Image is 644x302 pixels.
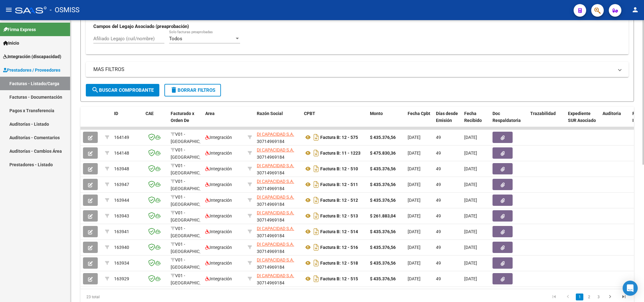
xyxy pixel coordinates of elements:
[370,213,396,218] strong: $ 261.883,04
[114,182,129,187] span: 163947
[436,135,441,140] span: 49
[464,229,477,234] span: [DATE]
[257,194,299,207] div: 30714969184
[205,182,232,187] span: Integración
[205,276,232,281] span: Integración
[408,182,421,187] span: [DATE]
[257,178,299,191] div: 30714969184
[91,87,154,93] span: Buscar Comprobante
[603,111,621,116] span: Auditoria
[257,111,283,116] span: Razón Social
[433,107,462,135] datatable-header-cell: Días desde Emisión
[304,111,315,116] span: CPBT
[408,111,430,116] span: Fecha Cpbt
[436,276,441,281] span: 49
[169,36,182,41] span: Todos
[5,6,13,14] mat-icon: menu
[464,245,477,250] span: [DATE]
[205,151,232,156] span: Integración
[205,111,215,116] span: Area
[114,213,129,218] span: 163943
[408,213,421,218] span: [DATE]
[600,107,630,135] datatable-header-cell: Auditoria
[205,261,232,266] span: Integración
[257,147,294,152] span: DI CAPACIDAD S.A.
[370,166,396,171] strong: $ 435.376,56
[164,84,221,96] button: Borrar Filtros
[320,245,358,250] strong: Factura B: 12 - 516
[568,111,596,123] span: Expediente SUR Asociado
[408,166,421,171] span: [DATE]
[576,294,583,300] a: 1
[464,198,477,203] span: [DATE]
[370,229,396,234] strong: $ 435.376,56
[493,111,521,123] span: Doc Respaldatoria
[257,225,299,238] div: 30714969184
[320,151,361,156] strong: Factura B: 11 - 1223
[3,53,61,60] span: Integración (discapacidad)
[205,166,232,171] span: Integración
[257,195,294,200] span: DI CAPACIDAD S.A.
[367,107,405,135] datatable-header-cell: Monto
[114,229,129,234] span: 163941
[436,213,441,218] span: 49
[257,257,294,262] span: DI CAPACIDAD S.A.
[370,151,396,156] strong: $ 475.830,36
[312,227,320,237] i: Descargar documento
[464,166,477,171] span: [DATE]
[464,276,477,281] span: [DATE]
[631,6,639,14] mat-icon: person
[112,107,143,135] datatable-header-cell: ID
[257,179,294,184] span: DI CAPACIDAD S.A.
[618,294,630,300] a: go to last page
[436,261,441,266] span: 49
[114,166,129,171] span: 163948
[408,135,421,140] span: [DATE]
[205,135,232,140] span: Integración
[436,229,441,234] span: 49
[464,151,477,156] span: [DATE]
[436,151,441,156] span: 49
[436,198,441,203] span: 49
[530,111,556,116] span: Trazabilidad
[257,273,294,278] span: DI CAPACIDAD S.A.
[436,182,441,187] span: 49
[436,111,458,123] span: Días desde Emisión
[93,24,189,29] strong: Campos del Legajo Asociado (preaprobación)
[464,135,477,140] span: [DATE]
[86,62,629,77] mat-expansion-panel-header: MAS FILTROS
[114,198,129,203] span: 163944
[462,107,490,135] datatable-header-cell: Fecha Recibido
[370,182,396,187] strong: $ 435.376,56
[143,107,168,135] datatable-header-cell: CAE
[257,241,299,254] div: 30714969184
[50,3,80,17] span: - OSMISS
[312,132,320,142] i: Descargar documento
[257,242,294,247] span: DI CAPACIDAD S.A.
[312,148,320,158] i: Descargar documento
[562,294,574,300] a: go to previous page
[86,84,159,96] button: Buscar Comprobante
[312,258,320,268] i: Descargar documento
[370,135,396,140] strong: $ 435.376,56
[114,245,129,250] span: 163940
[257,132,294,137] span: DI CAPACIDAD S.A.
[114,261,129,266] span: 163934
[312,164,320,174] i: Descargar documento
[528,107,565,135] datatable-header-cell: Trazabilidad
[3,67,60,74] span: Prestadores / Proveedores
[114,135,129,140] span: 164149
[595,294,602,300] a: 3
[370,276,396,281] strong: $ 435.376,56
[254,107,301,135] datatable-header-cell: Razón Social
[320,182,358,187] strong: Factura B: 12 - 511
[205,198,232,203] span: Integración
[170,87,215,93] span: Borrar Filtros
[312,242,320,252] i: Descargar documento
[312,195,320,205] i: Descargar documento
[408,151,421,156] span: [DATE]
[3,40,19,47] span: Inicio
[257,226,294,231] span: DI CAPACIDAD S.A.
[436,245,441,250] span: 49
[170,86,178,94] mat-icon: delete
